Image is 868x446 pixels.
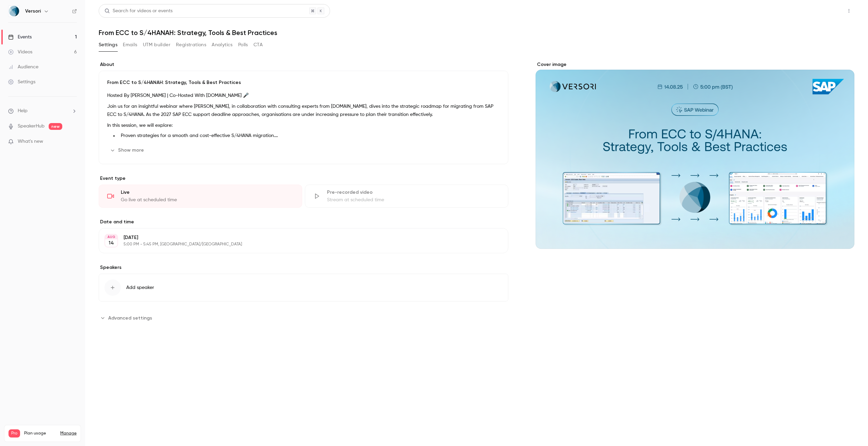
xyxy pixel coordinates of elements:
[9,429,20,438] span: Pro
[238,39,248,50] button: Polls
[124,242,472,247] p: 5:00 PM - 5:45 PM, [GEOGRAPHIC_DATA]/[GEOGRAPHIC_DATA]
[253,39,263,50] button: CTA
[109,240,114,246] p: 14
[123,39,137,50] button: Emails
[536,61,854,68] label: Cover image
[305,185,508,208] div: Pre-recorded videoStream at scheduled time
[212,39,233,50] button: Analytics
[8,64,38,70] div: Audience
[126,284,154,291] span: Add speaker
[99,29,854,37] h1: From ECC to S/4HANAH: Strategy, Tools & Best Practices
[99,61,508,68] label: About
[99,312,156,323] button: Advanced settings
[108,314,152,322] span: Advanced settings
[99,219,508,225] label: Date and time
[327,196,500,203] div: Stream at scheduled time
[118,132,500,139] li: Proven strategies for a smooth and cost-effective S/4HANA migration.
[176,39,206,50] button: Registrations
[99,274,508,302] button: Add speaker
[60,431,77,436] a: Manage
[99,312,508,323] section: Advanced settings
[24,431,56,436] span: Plan usage
[105,235,117,239] div: AUG
[143,39,170,50] button: UTM builder
[18,138,43,145] span: What's new
[107,121,500,130] p: In this session, we will explore:
[18,107,28,115] span: Help
[9,6,19,17] img: Versori
[536,61,854,249] section: Cover image
[121,196,294,203] div: Go live at scheduled time
[25,8,41,15] h6: Versori
[107,145,148,156] button: Show more
[8,34,32,40] div: Events
[99,175,508,182] p: Event type
[49,123,62,130] span: new
[124,234,472,241] p: [DATE]
[99,39,117,50] button: Settings
[327,189,500,196] div: Pre-recorded video
[99,264,508,271] label: Speakers
[104,7,173,15] div: Search for videos or events
[8,49,32,55] div: Videos
[107,91,500,100] p: Hosted By [PERSON_NAME] | Co-Hosted With [DOMAIN_NAME] 🎤
[99,185,302,208] div: LiveGo live at scheduled time
[107,79,500,86] p: From ECC to S/4HANAH: Strategy, Tools & Best Practices
[8,79,35,85] div: Settings
[18,123,45,130] a: SpeakerHub
[811,4,838,18] button: Share
[121,189,294,196] div: Live
[8,107,77,115] li: help-dropdown-opener
[107,102,500,119] p: Join us for an insightful webinar where [PERSON_NAME], in collaboration with consulting experts f...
